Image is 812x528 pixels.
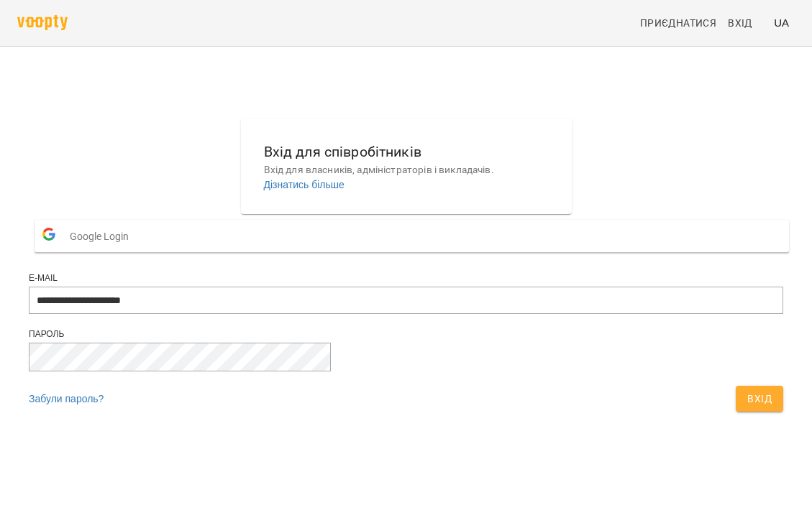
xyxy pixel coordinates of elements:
[747,390,772,407] span: Вхід
[768,9,795,36] button: UA
[640,14,716,32] span: Приєднатися
[728,14,752,32] span: Вхід
[17,15,68,30] img: voopty.png
[29,393,104,404] a: Забули пароль?
[264,141,549,163] h6: Вхід для співробітників
[634,10,722,36] a: Приєднатися
[736,386,783,412] button: Вхід
[722,10,768,36] a: Вхід
[774,15,789,30] span: UA
[29,328,783,341] div: Пароль
[29,272,783,284] div: E-mail
[264,179,345,190] a: Дізнатись більше
[252,129,560,203] button: Вхід для співробітниківВхід для власників, адміністраторів і викладачів.Дізнатись більше
[70,222,136,251] span: Google Login
[264,163,549,177] p: Вхід для власників, адміністраторів і викладачів.
[35,220,789,252] button: Google Login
